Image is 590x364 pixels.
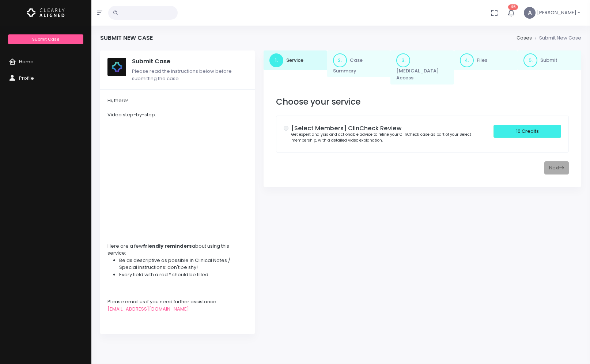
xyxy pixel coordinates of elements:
[19,75,34,82] span: Profile
[454,50,518,70] a: 4.Files
[269,53,283,67] span: 1.
[132,68,232,82] span: Please read the instructions below before submitting the case.
[291,132,471,143] small: Get expert analysis and actionable advice to refine your ClinCheck case as part of your Select me...
[518,50,581,70] a: 5.Submit
[327,50,391,78] a: 2.Case Summary
[27,5,65,20] img: Logo Horizontal
[19,58,34,65] span: Home
[264,50,327,70] a: 1.Service
[276,97,569,107] h3: Choose your service
[107,243,247,257] div: Here are a few about using this service:
[107,97,247,104] div: Hi, there!
[537,9,576,16] span: [PERSON_NAME]
[132,58,247,65] h5: Submit Case
[517,34,532,41] a: Cases
[390,50,454,85] a: 3.[MEDICAL_DATA] Access
[100,34,153,41] h4: Submit New Case
[8,34,83,44] a: Submit Case
[532,34,581,42] li: Submit New Case
[143,243,192,249] strong: friendly reminders
[333,53,347,67] span: 2.
[460,53,474,67] span: 4.
[107,298,247,305] div: Please email us if you need further assistance:
[524,7,536,19] span: A
[493,125,561,138] div: 10 Credits
[119,257,247,271] li: Be as descriptive as possible in Clinical Notes / Special Instructions: don't be shy!
[119,271,247,278] li: Every field with a red * should be filled.
[396,53,410,67] span: 3.
[107,305,189,312] a: [EMAIL_ADDRESS][DOMAIN_NAME]
[32,36,59,42] span: Submit Case
[523,53,537,67] span: 5.
[107,111,247,119] div: Video step-by-step:
[291,125,494,132] h5: [Select Members] ClinCheck Review
[508,4,518,10] span: 46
